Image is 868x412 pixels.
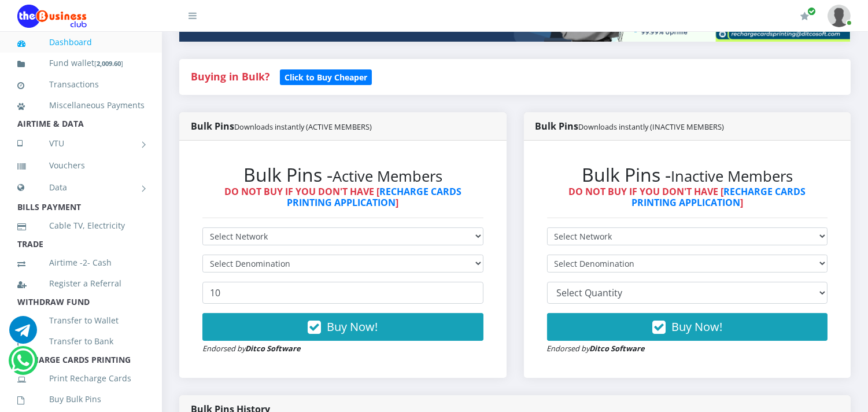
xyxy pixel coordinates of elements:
span: Renew/Upgrade Subscription [807,7,816,16]
strong: Bulk Pins [191,120,372,133]
a: RECHARGE CARDS PRINTING APPLICATION [631,185,806,209]
small: Endorsed by [547,343,645,354]
small: Active Members [333,166,442,186]
a: Vouchers [17,152,145,179]
button: Buy Now! [202,313,483,341]
strong: Ditco Software [590,343,645,354]
h2: Bulk Pins - [547,164,828,186]
a: Register a Referral [17,270,145,297]
a: Miscellaneous Payments [17,92,145,119]
a: RECHARGE CARDS PRINTING APPLICATION [287,185,461,209]
a: Transactions [17,71,145,98]
small: Downloads instantly (ACTIVE MEMBERS) [234,122,372,132]
strong: Ditco Software [245,343,301,354]
small: Endorsed by [202,343,301,354]
strong: Buying in Bulk? [191,69,269,83]
small: Downloads instantly (INACTIVE MEMBERS) [579,122,725,132]
strong: DO NOT BUY IF YOU DON'T HAVE [ ] [568,185,806,209]
strong: DO NOT BUY IF YOU DON'T HAVE [ ] [224,185,461,209]
a: Chat for support [9,325,37,344]
a: Click to Buy Cheaper [280,69,372,83]
span: Buy Now! [327,319,378,334]
a: Data [17,173,145,202]
input: Enter Quantity [202,282,483,304]
a: Dashboard [17,29,145,56]
a: Cable TV, Electricity [17,212,145,239]
a: Fund wallet[2,009.60] [17,50,145,77]
a: Transfer to Bank [17,328,145,355]
b: 2,009.60 [97,59,121,68]
a: Transfer to Wallet [17,307,145,334]
b: Click to Buy Cheaper [285,72,367,83]
span: Buy Now! [671,319,722,334]
i: Renew/Upgrade Subscription [800,12,809,21]
a: Chat for support [12,355,35,374]
img: User [828,5,851,27]
small: [ ] [94,59,123,68]
a: VTU [17,129,145,158]
a: Print Recharge Cards [17,365,145,392]
small: Inactive Members [671,166,793,186]
button: Buy Now! [547,313,828,341]
strong: Bulk Pins [535,120,725,133]
h2: Bulk Pins - [202,164,483,186]
a: Airtime -2- Cash [17,249,145,276]
img: Logo [17,5,87,28]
